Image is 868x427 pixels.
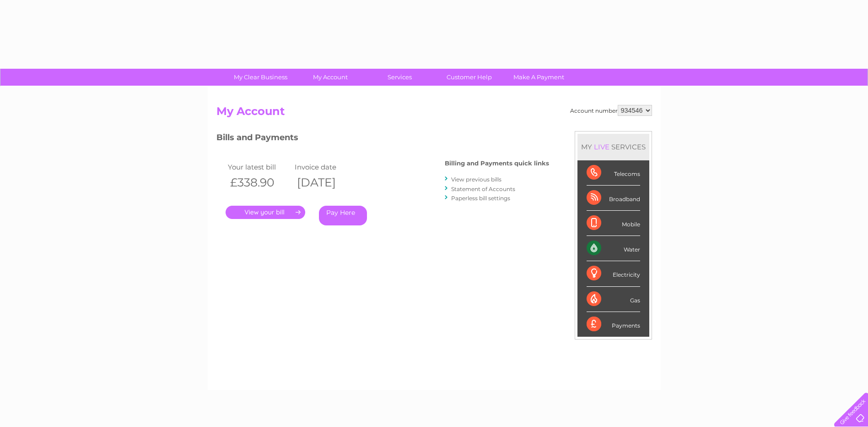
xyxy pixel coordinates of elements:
[451,176,501,183] a: View previous bills
[431,69,507,86] a: Customer Help
[587,236,640,261] div: Water
[592,142,611,151] div: LIVE
[587,211,640,236] div: Mobile
[570,105,652,116] div: Account number
[445,160,549,167] h4: Billing and Payments quick links
[216,105,652,122] h2: My Account
[362,69,437,86] a: Services
[587,160,640,186] div: Telecoms
[226,161,292,173] td: Your latest bill
[319,206,367,225] a: Pay Here
[587,261,640,286] div: Electricity
[501,69,577,86] a: Make A Payment
[587,287,640,312] div: Gas
[292,173,359,192] th: [DATE]
[223,69,298,86] a: My Clear Business
[451,186,515,192] a: Statement of Accounts
[292,69,368,86] a: My Account
[226,206,305,219] a: .
[226,173,292,192] th: £338.90
[587,186,640,211] div: Broadband
[577,134,649,160] div: MY SERVICES
[216,131,549,147] h3: Bills and Payments
[451,195,510,202] a: Paperless bill settings
[587,312,640,337] div: Payments
[292,161,359,173] td: Invoice date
